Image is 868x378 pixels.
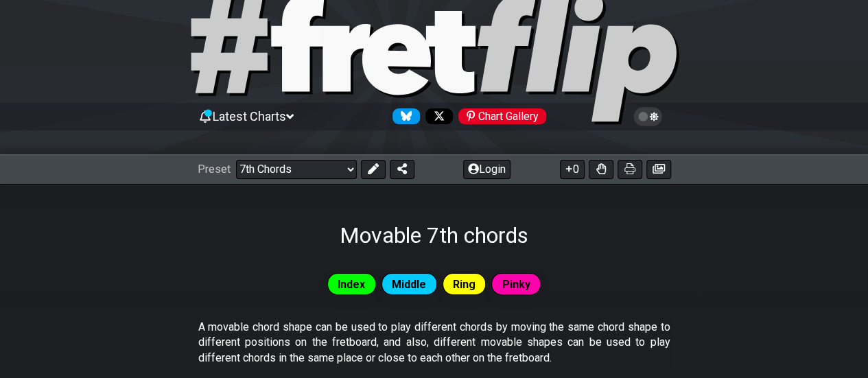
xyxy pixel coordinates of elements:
span: Preset [198,163,231,176]
button: Create image [646,160,671,179]
span: Pinky [502,274,530,294]
button: Print [618,160,642,179]
h1: Movable 7th chords [340,222,528,248]
a: Follow #fretflip at X [420,108,453,124]
div: Chart Gallery [458,108,546,124]
button: Share Preset [390,160,414,179]
button: Edit Preset [361,160,386,179]
span: Ring [453,274,476,294]
button: Login [463,160,511,179]
a: #fretflip at Pinterest [453,108,546,124]
span: Index [338,274,365,294]
button: 0 [560,160,585,179]
a: Follow #fretflip at Bluesky [387,108,420,124]
select: Preset [236,160,357,179]
span: Middle [392,274,426,294]
p: A movable chord shape can be used to play different chords by moving the same chord shape to diff... [198,320,670,366]
button: Toggle Dexterity for all fretkits [589,160,613,179]
span: Latest Charts [213,109,286,123]
span: Toggle light / dark theme [640,110,656,123]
